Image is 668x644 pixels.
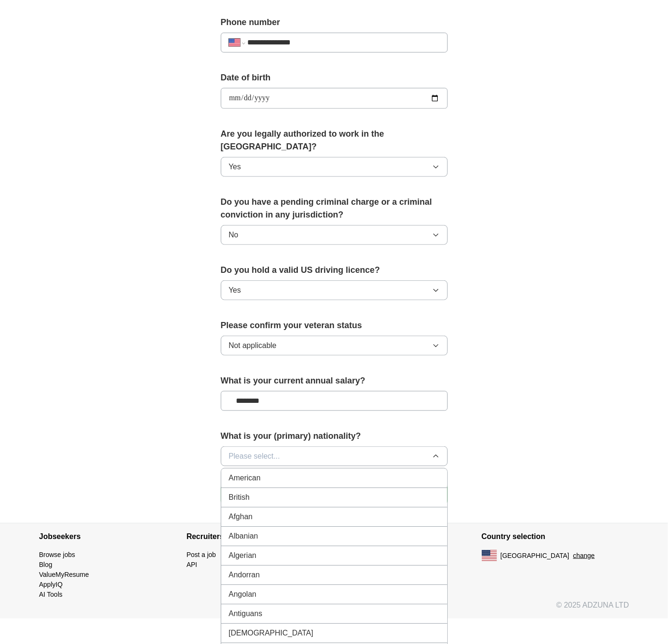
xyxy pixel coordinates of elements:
span: Algerian [229,550,257,561]
span: [DEMOGRAPHIC_DATA] [229,627,313,639]
button: Please select... [221,446,448,466]
span: British [229,492,250,503]
span: Andorran [229,569,260,581]
a: Browse jobs [39,551,75,558]
span: No [229,229,238,241]
button: No [221,225,448,245]
span: Yes [229,161,241,173]
h4: Country selection [482,523,629,550]
a: ApplyIQ [39,581,63,588]
span: Yes [229,285,241,296]
span: Not applicable [229,340,277,351]
label: Phone number [221,16,448,29]
span: [GEOGRAPHIC_DATA] [501,551,570,561]
span: American [229,472,261,484]
a: API [187,561,198,568]
img: US flag [482,550,497,561]
a: Post a job [187,551,216,558]
label: What is your (primary) nationality? [221,430,448,443]
label: Date of birth [221,71,448,84]
span: Please select... [229,451,280,462]
button: Not applicable [221,336,448,356]
label: Please confirm your veteran status [221,319,448,332]
span: Angolan [229,589,257,600]
a: Blog [39,561,52,568]
button: Yes [221,280,448,300]
label: Are you legally authorized to work in the [GEOGRAPHIC_DATA]? [221,128,448,153]
label: What is your current annual salary? [221,374,448,387]
span: Antiguans [229,608,262,619]
label: Do you hold a valid US driving licence? [221,264,448,277]
div: © 2025 ADZUNA LTD [32,600,637,618]
span: Afghan [229,511,253,522]
span: Albanian [229,531,258,542]
button: Yes [221,157,448,177]
label: Do you have a pending criminal charge or a criminal conviction in any jurisdiction? [221,196,448,221]
button: change [573,551,595,561]
a: AI Tools [39,591,63,598]
a: ValueMyResume [39,571,89,578]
